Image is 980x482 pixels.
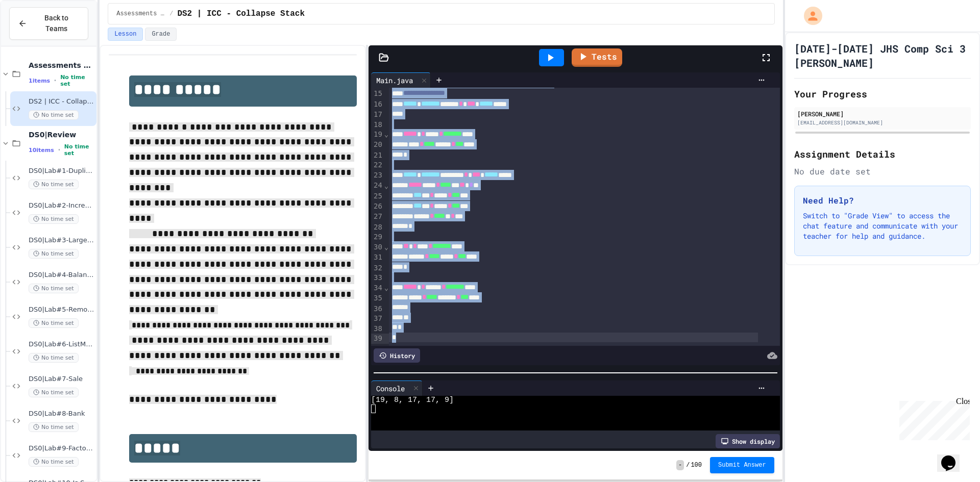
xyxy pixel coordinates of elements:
h1: [DATE]-[DATE] JHS Comp Sci 3 [PERSON_NAME] [794,41,971,70]
span: DS0|Lab#4-Balanced [29,271,94,280]
p: Switch to "Grade View" to access the chat feature and communicate with your teacher for help and ... [803,211,962,241]
div: 36 [371,304,384,314]
div: 16 [371,99,384,110]
div: 31 [371,252,384,263]
span: DS0|Lab#2-Increasing Neighbors [29,201,94,210]
span: Fold line [384,182,389,190]
span: DS0|Lab#6-ListMagicStrings [29,340,94,349]
div: [PERSON_NAME] [797,109,968,118]
a: Tests [572,48,622,67]
span: 10 items [29,147,54,154]
span: Assessments Labs [DATE] - [DATE] [29,61,94,70]
span: Assessments Labs 2025 - 2026 [116,10,165,18]
span: DS0|Lab#9-Factorial [29,444,94,453]
div: 21 [371,150,384,161]
span: - [676,460,684,470]
div: Show display [716,434,780,448]
div: Main.java [371,72,431,88]
span: DS0|Lab#3-Largest Time Denominations [29,236,94,245]
span: DS0|Lab#8-Bank [29,410,94,418]
button: Back to Teams [9,7,88,40]
span: • [58,146,60,154]
div: History [374,348,420,363]
div: 25 [371,191,384,201]
span: No time set [29,249,79,259]
div: 27 [371,212,384,222]
div: Main.java [371,75,418,86]
span: / [686,461,690,469]
div: 29 [371,232,384,242]
div: 19 [371,130,384,140]
span: DS0|Lab#5-Remove All In Range [29,306,94,314]
button: Grade [145,28,177,41]
div: 32 [371,263,384,273]
div: 35 [371,293,384,303]
span: Fold line [384,243,389,251]
iframe: chat widget [937,441,970,472]
div: 17 [371,110,384,120]
h2: Assignment Details [794,147,971,161]
span: No time set [29,457,79,467]
span: Fold line [384,284,389,292]
span: No time set [29,180,79,189]
div: 23 [371,170,384,181]
button: Lesson [108,28,143,41]
div: 30 [371,242,384,252]
span: DS2 | ICC - Collapse Stack [177,8,305,20]
span: DS2 | ICC - Collapse Stack [29,97,94,106]
div: My Account [793,4,825,28]
span: 1 items [29,78,50,84]
div: 28 [371,222,384,233]
div: 37 [371,314,384,324]
h3: Need Help? [803,194,962,207]
span: • [54,77,56,85]
span: DS0|Review [29,130,94,139]
button: Submit Answer [710,457,774,473]
div: 20 [371,140,384,150]
span: No time set [29,284,79,293]
div: Console [371,383,410,394]
span: Submit Answer [718,461,766,469]
span: / [169,10,173,18]
span: No time set [29,110,79,120]
div: 18 [371,120,384,130]
h2: Your Progress [794,87,971,101]
div: 22 [371,160,384,170]
div: 38 [371,324,384,334]
span: DS0|Lab#7-Sale [29,375,94,384]
div: 39 [371,334,384,344]
span: No time set [64,143,94,157]
div: Console [371,380,423,396]
div: 26 [371,201,384,212]
span: No time set [60,74,94,87]
span: 100 [691,461,702,469]
iframe: chat widget [895,397,970,440]
span: Fold line [384,130,389,138]
span: No time set [29,318,79,328]
span: [19, 8, 17, 17, 9] [371,396,454,404]
span: No time set [29,388,79,397]
div: 24 [371,181,384,191]
span: No time set [29,353,79,363]
span: DS0|Lab#1-Duplicate Count [29,167,94,175]
span: No time set [29,422,79,432]
div: No due date set [794,165,971,177]
div: Chat with us now!Close [4,4,70,65]
div: 33 [371,273,384,283]
div: 15 [371,89,384,99]
span: Back to Teams [33,13,80,34]
div: [EMAIL_ADDRESS][DOMAIN_NAME] [797,119,968,126]
span: No time set [29,214,79,224]
div: 34 [371,283,384,293]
